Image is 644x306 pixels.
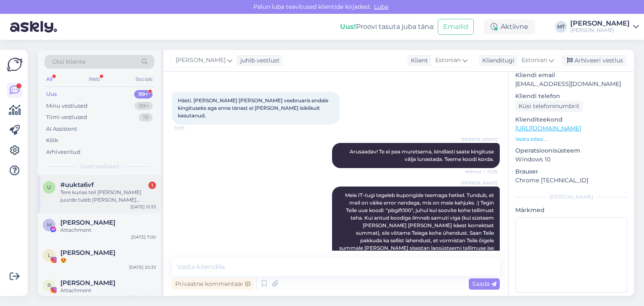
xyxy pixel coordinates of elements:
b: Uus! [340,23,356,31]
span: Saada [472,280,496,288]
span: Estonian [435,56,461,65]
div: Proovi tasuta juba täna: [340,22,434,32]
span: R [47,282,51,288]
div: All [44,74,54,85]
div: MT [555,21,567,33]
p: Märkmed [515,206,627,215]
a: [PERSON_NAME][PERSON_NAME] [570,20,639,34]
span: Arusaadav! Te ei pea muretsema, kindlasti saate kingituse välja lunastada. Teeme koodi korda. [350,148,495,162]
div: Tere kunas teil [PERSON_NAME] juurde tuleb [PERSON_NAME] huvitasid s mudelist [60,189,156,204]
div: juhib vestlust [237,56,280,65]
div: 1 [148,182,156,189]
div: Attachment [60,287,156,294]
div: [PERSON_NAME] [570,27,630,34]
div: Uus [46,90,57,99]
p: Chrome [TECHNICAL_ID] [515,176,627,185]
div: Attachment [60,226,156,234]
div: Klient [408,56,428,65]
div: [DATE] 14:16 [131,294,156,301]
span: u [47,184,51,190]
span: Estonian [522,56,547,65]
div: Privaatne kommentaar [172,278,254,290]
p: [EMAIL_ADDRESS][DOMAIN_NAME] [515,80,627,88]
span: Nähtud ✓ 13:39 [465,169,497,175]
div: Klienditugi [479,56,514,65]
button: Emailid [438,19,474,35]
span: Otsi kliente [52,57,86,66]
span: L [48,252,51,258]
span: Hästi. [PERSON_NAME] [PERSON_NAME] veebruaris endale kingituseks aga enne tänast ei [PERSON_NAME]... [178,97,330,119]
span: [PERSON_NAME] [461,136,497,143]
div: [DATE] 20:33 [129,264,156,270]
div: 19 [139,113,153,122]
div: AI Assistent [46,125,77,133]
div: Aktiivne [484,19,535,34]
span: Uued vestlused [80,163,119,170]
span: Robin Hunt [60,279,115,287]
div: [PERSON_NAME] [570,20,630,27]
div: 😍 [60,257,156,264]
p: Operatsioonisüsteem [515,146,627,155]
div: Küsi telefoninumbrit [515,101,583,112]
div: [PERSON_NAME] [515,193,627,201]
div: Minu vestlused [46,102,88,110]
p: Brauser [515,167,627,176]
p: Klienditeekond [515,115,627,124]
span: #uukta6vf [60,181,94,189]
span: Leele Lahi [60,249,115,257]
span: M [47,222,52,228]
div: [DATE] 7:00 [131,234,156,240]
p: Vaata edasi ... [515,135,627,143]
p: Windows 10 [515,155,627,164]
div: Arhiveeritud [46,148,80,156]
span: Luba [371,3,391,10]
div: Socials [134,74,154,85]
span: Mari-Liis Treimut [60,219,115,226]
div: Web [87,74,101,85]
span: [PERSON_NAME] [176,56,226,65]
img: Askly Logo [7,57,23,73]
div: [DATE] 15:33 [130,204,156,210]
span: Meie IT-tugi tegeleb kupongide teemaga hetkel. Tundub, et meil on väike error nendega, mis on mei... [339,192,495,259]
div: Arhiveeri vestlus [562,55,626,66]
p: Kliendi email [515,71,627,80]
div: 99+ [134,90,153,99]
div: Kõik [46,136,58,145]
div: 99+ [135,102,153,110]
p: Kliendi telefon [515,92,627,101]
a: [URL][DOMAIN_NAME] [515,124,581,132]
div: Tiimi vestlused [46,113,87,122]
span: 13:39 [174,125,206,131]
span: [PERSON_NAME] [461,180,497,186]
